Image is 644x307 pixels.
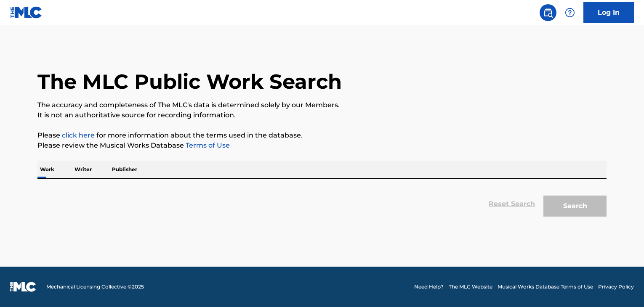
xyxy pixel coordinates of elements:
img: search [543,8,553,18]
img: help [565,8,575,18]
div: Help [562,4,578,21]
a: Public Search [540,4,556,21]
img: MLC Logo [10,6,43,19]
p: It is not an authoritative source for recording information. [37,110,607,120]
p: Please review the Musical Works Database [37,140,607,151]
img: logo [10,282,36,292]
a: Need Help? [414,283,444,291]
a: click here [62,131,95,139]
a: Terms of Use [184,141,230,149]
p: Please for more information about the terms used in the database. [37,130,607,140]
form: Search Form [37,187,607,221]
a: Log In [583,2,634,23]
a: The MLC Website [449,283,492,291]
a: Musical Works Database Terms of Use [498,283,593,291]
a: Privacy Policy [598,283,634,291]
p: Publisher [109,161,140,178]
p: Writer [72,161,94,178]
p: The accuracy and completeness of The MLC's data is determined solely by our Members. [37,100,607,110]
p: Work [37,161,57,178]
span: Mechanical Licensing Collective © 2025 [46,283,144,291]
h1: The MLC Public Work Search [37,69,342,94]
